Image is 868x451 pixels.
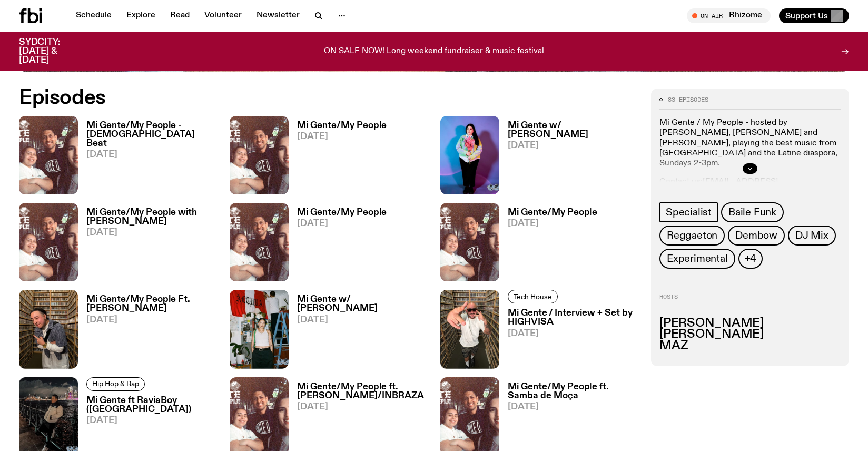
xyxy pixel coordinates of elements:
[297,219,387,228] span: [DATE]
[659,294,841,307] h2: Hosts
[297,383,428,400] h3: Mi Gente/My People ft. [PERSON_NAME]/INBRAZA
[659,340,841,352] h3: MAZ
[70,8,118,23] a: Schedule
[289,121,387,194] a: Mi Gente/My People[DATE]
[499,208,597,281] a: Mi Gente/My People[DATE]
[250,8,306,23] a: Newsletter
[92,380,139,388] span: Hip Hop & Rap
[745,253,757,264] span: +4
[721,202,784,222] a: Baile Funk
[86,377,145,391] a: Hip Hop & Rap
[297,316,428,325] span: [DATE]
[120,8,162,23] a: Explore
[78,295,217,368] a: Mi Gente/My People Ft. [PERSON_NAME][DATE]
[86,150,217,159] span: [DATE]
[297,295,428,313] h3: Mi Gente w/ [PERSON_NAME]
[667,253,728,264] span: Experimental
[289,208,387,281] a: Mi Gente/My People[DATE]
[508,290,558,303] a: Tech House
[659,226,725,246] a: Reggaeton
[86,396,217,414] h3: Mi Gente ft RaviaBoy ([GEOGRAPHIC_DATA])
[659,329,841,340] h3: [PERSON_NAME]
[499,121,638,194] a: Mi Gente w/ [PERSON_NAME][DATE]
[297,208,387,217] h3: Mi Gente/My People
[508,219,597,228] span: [DATE]
[785,11,828,21] span: Support Us
[514,293,552,301] span: Tech House
[86,228,217,237] span: [DATE]
[508,141,638,150] span: [DATE]
[666,207,712,218] span: Specialist
[687,8,771,23] button: On AirRhizome
[19,38,86,65] h3: SYDCITY: [DATE] & [DATE]
[297,132,387,141] span: [DATE]
[728,207,776,218] span: Baile Funk
[508,329,638,338] span: [DATE]
[86,316,217,325] span: [DATE]
[667,230,717,241] span: Reggaeton
[659,318,841,329] h3: [PERSON_NAME]
[508,121,638,139] h3: Mi Gente w/ [PERSON_NAME]
[86,208,217,226] h3: Mi Gente/My People with [PERSON_NAME]
[19,89,568,107] h2: Episodes
[78,208,217,281] a: Mi Gente/My People with [PERSON_NAME][DATE]
[198,8,248,23] a: Volunteer
[508,403,638,411] span: [DATE]
[508,383,638,400] h3: Mi Gente/My People ft. Samba de Moça
[297,121,387,130] h3: Mi Gente/My People
[738,249,763,269] button: +4
[164,8,196,23] a: Read
[659,249,735,269] a: Experimental
[289,295,428,368] a: Mi Gente w/ [PERSON_NAME][DATE]
[659,118,841,169] p: Mi Gente / My People - hosted by [PERSON_NAME], [PERSON_NAME] and [PERSON_NAME], playing the best...
[499,309,638,368] a: Mi Gente / Interview + Set by HIGHVISA[DATE]
[779,8,849,23] button: Support Us
[78,121,217,194] a: Mi Gente/My People - [DEMOGRAPHIC_DATA] Beat[DATE]
[795,230,828,241] span: DJ Mix
[508,208,597,217] h3: Mi Gente/My People
[668,97,708,103] span: 83 episodes
[659,202,718,222] a: Specialist
[86,416,217,425] span: [DATE]
[324,47,544,56] p: ON SALE NOW! Long weekend fundraiser & music festival
[86,121,217,148] h3: Mi Gente/My People - [DEMOGRAPHIC_DATA] Beat
[86,295,217,313] h3: Mi Gente/My People Ft. [PERSON_NAME]
[788,226,836,246] a: DJ Mix
[728,226,785,246] a: Dembow
[735,230,777,241] span: Dembow
[508,309,638,327] h3: Mi Gente / Interview + Set by HIGHVISA
[297,403,428,411] span: [DATE]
